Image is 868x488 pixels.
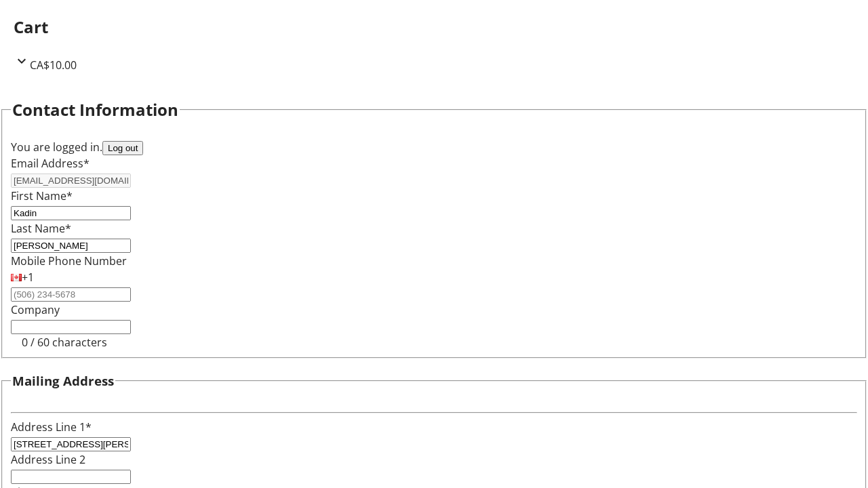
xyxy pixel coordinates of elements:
tr-character-limit: 0 / 60 characters [22,335,107,350]
label: Last Name* [11,221,71,236]
span: CA$10.00 [30,58,77,73]
button: Log out [102,141,143,155]
label: Mobile Phone Number [11,253,127,268]
h3: Mailing Address [12,371,114,390]
label: Address Line 2 [11,452,85,467]
input: (506) 234-5678 [11,287,131,302]
label: First Name* [11,188,73,203]
input: Address [11,437,131,451]
label: Email Address* [11,156,90,171]
h2: Cart [14,15,854,39]
label: Address Line 1* [11,420,92,434]
div: You are logged in. [11,139,857,155]
h2: Contact Information [12,98,178,122]
label: Company [11,302,60,317]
